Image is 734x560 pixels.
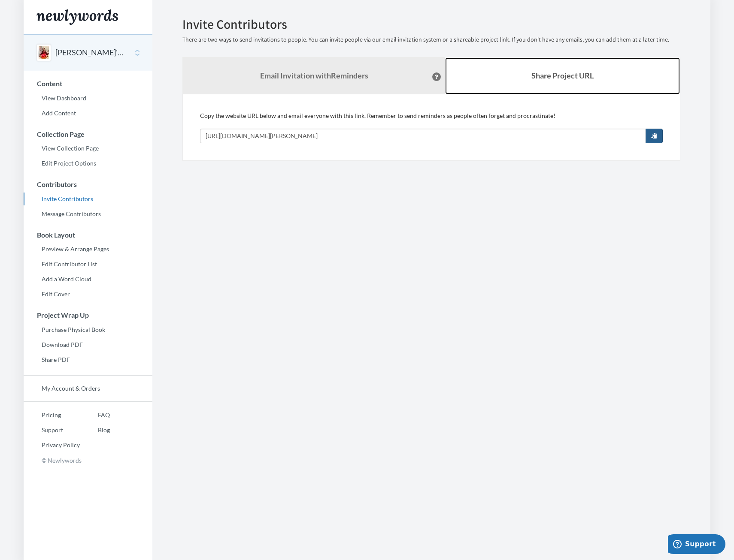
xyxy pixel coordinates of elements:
[24,181,152,188] h3: Contributors
[24,142,152,155] a: View Collection Page
[24,243,152,256] a: Preview & Arrange Pages
[24,382,152,395] a: My Account & Orders
[55,47,125,58] button: [PERSON_NAME]'s 50th Birthday Celebration
[24,338,152,351] a: Download PDF
[24,92,152,105] a: View Dashboard
[24,353,152,366] a: Share PDF
[24,193,152,205] a: Invite Contributors
[24,107,152,120] a: Add Content
[24,157,152,170] a: Edit Project Options
[24,231,152,239] h3: Book Layout
[24,258,152,271] a: Edit Contributor List
[260,71,368,80] strong: Email Invitation with Reminders
[24,80,152,87] h3: Content
[80,409,110,422] a: FAQ
[531,71,594,80] b: Share Project URL
[24,273,152,286] a: Add a Word Cloud
[668,534,725,556] iframe: Opens a widget where you can chat to one of our agents
[24,311,152,319] h3: Project Wrap Up
[36,9,118,25] img: Newlywords logo
[24,454,152,467] p: © Newlywords
[24,323,152,336] a: Purchase Physical Book
[24,424,80,437] a: Support
[200,111,663,143] div: Copy the website URL below and email everyone with this link. Remember to send reminders as peopl...
[24,288,152,301] a: Edit Cover
[182,17,680,31] h2: Invite Contributors
[24,130,152,138] h3: Collection Page
[24,208,152,220] a: Message Contributors
[80,424,110,437] a: Blog
[24,409,80,422] a: Pricing
[24,439,80,452] a: Privacy Policy
[182,36,680,44] p: There are two ways to send invitations to people. You can invite people via our email invitation ...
